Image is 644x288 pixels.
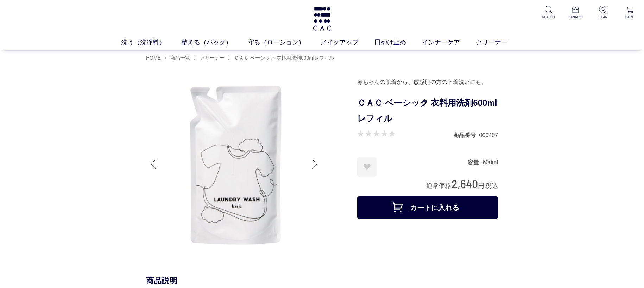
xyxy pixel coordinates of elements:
[452,177,478,190] span: 2,640
[312,7,333,31] img: logo
[248,38,321,47] a: 守る（ローション）
[194,55,226,61] li: 〉
[482,159,498,166] dd: 600ml
[357,76,498,88] div: 赤ちゃんの肌着から、敏感肌の方の下着洗いにも。
[422,38,476,47] a: インナーケア
[321,38,374,47] a: メイクアップ
[146,55,161,61] a: HOME
[357,196,498,219] button: カートに入れる
[479,131,498,139] dd: 000407
[146,276,498,286] div: 商品説明
[200,55,225,61] span: クリーナー
[234,55,334,61] span: ＣＡＣ ベーシック 衣料用洗剤600mlレフィル
[476,38,523,47] a: クリーナー
[594,6,611,19] a: LOGIN
[169,55,190,61] a: 商品一覧
[181,38,248,47] a: 整える（パック）
[357,95,498,127] h1: ＣＡＣ ベーシック 衣料用洗剤600mlレフィル
[198,55,225,61] a: クリーナー
[540,14,557,19] p: SEARCH
[170,55,190,61] span: 商品一覧
[468,159,482,166] dt: 容量
[567,14,584,19] p: RANKING
[485,182,498,189] span: 税込
[357,157,377,177] a: お気に入りに登録する
[374,38,422,47] a: 日やけ止め
[146,76,322,252] img: ＣＡＣ ベーシック 衣料用洗剤600mlレフィル
[567,6,584,19] a: RANKING
[121,38,181,47] a: 洗う（洗浄料）
[228,55,336,61] li: 〉
[426,182,452,189] span: 通常価格
[478,182,484,189] span: 円
[621,6,638,19] a: CART
[164,55,192,61] li: 〉
[621,14,638,19] p: CART
[233,55,334,61] a: ＣＡＣ ベーシック 衣料用洗剤600mlレフィル
[540,6,557,19] a: SEARCH
[453,131,479,139] dt: 商品番号
[594,14,611,19] p: LOGIN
